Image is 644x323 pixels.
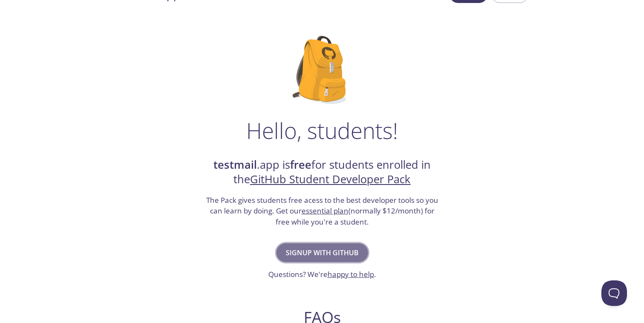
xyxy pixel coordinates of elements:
[290,157,311,172] strong: free
[268,269,376,280] h3: Questions? We're .
[205,158,439,187] h2: .app is for students enrolled in the
[246,118,398,143] h1: Hello, students!
[213,157,257,172] strong: testmail
[328,269,374,279] a: happy to help
[205,195,439,228] h3: The Pack gives students free acess to the best developer tools so you can learn by doing. Get our...
[601,280,627,306] iframe: Help Scout Beacon - Open
[250,172,411,187] a: GitHub Student Developer Pack
[302,206,348,216] a: essential plan
[276,243,368,262] button: Signup with GitHub
[293,36,352,104] img: github-student-backpack.png
[286,247,359,259] span: Signup with GitHub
